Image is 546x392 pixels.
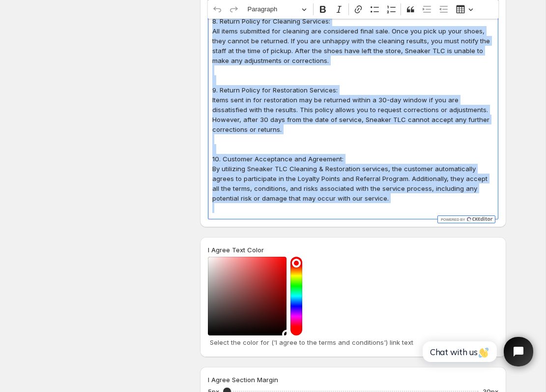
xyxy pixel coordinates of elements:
span: Paragraph [248,3,299,15]
p: 9. Return Policy for Restoration Services: [212,85,494,95]
p: Select the color for ('I agree to the terms and conditions') link text [210,337,496,347]
span: Powered by [440,217,465,222]
span: I Agree Section Margin [208,376,278,384]
button: Paragraph, Heading [243,2,311,17]
p: By utilizing Sneaker TLC Cleaning & Restoration services, the customer automatically agrees to pa... [212,164,494,203]
iframe: Tidio Chat [412,329,542,375]
p: 10. Customer Acceptance and Agreement: [212,154,494,164]
p: 8. Return Policy for Cleaning Services: [212,16,494,26]
p: Items sent in for restoration may be returned within a 30-day window if you are dissatisfied with... [212,95,494,134]
p: All items submitted for cleaning are considered final sale. Once you pick up your shoes, they can... [212,26,494,65]
label: I Agree Text Color [208,245,264,255]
